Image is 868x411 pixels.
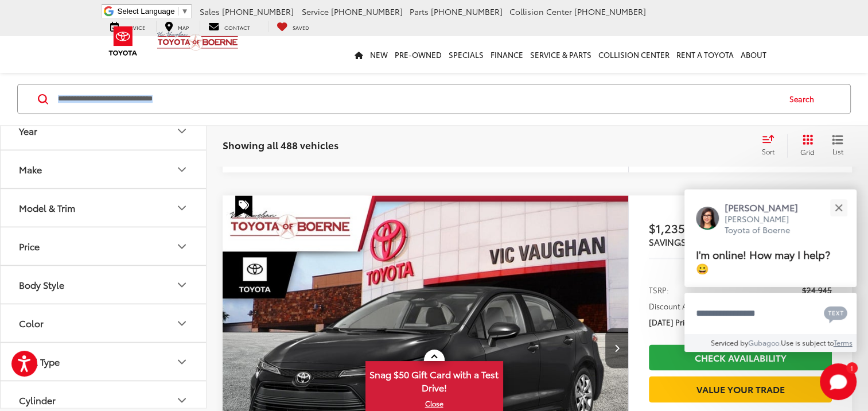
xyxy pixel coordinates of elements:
span: [PHONE_NUMBER] [574,6,646,17]
textarea: Type your message [684,293,857,334]
span: ▼ [181,7,189,15]
a: Rent a Toyota [673,36,737,73]
div: Year [19,126,37,137]
span: Serviced by [711,338,748,347]
a: Map [156,21,197,32]
div: Color [175,316,189,330]
svg: Text [824,305,847,323]
button: Model & TrimModel & Trim [1,189,207,227]
a: Terms [834,338,853,347]
button: Select sort value [756,134,787,157]
button: PricePrice [1,228,207,265]
img: Vic Vaughan Toyota of Boerne [157,31,239,51]
a: Gubagoo. [748,338,781,347]
input: Search by Make, Model, or Keyword [57,85,779,113]
span: [DATE] Price: [649,316,695,328]
span: Grid [800,147,815,157]
div: Make [19,164,42,175]
button: YearYear [1,113,207,150]
span: [PHONE_NUMBER] [431,6,503,17]
span: Showing all 488 vehicles [223,138,338,152]
a: About [737,36,770,73]
span: Saved [293,24,309,31]
a: Service & Parts: Opens in a new tab [527,36,595,73]
div: Year [175,124,189,138]
span: Parts [410,6,429,17]
button: MakeMake [1,151,207,188]
a: Select Language​ [118,7,189,15]
div: Body Style [19,280,64,290]
svg: Start Chat [820,363,857,400]
span: ​ [178,7,178,15]
div: Body Style [175,278,189,292]
button: Grid View [787,134,823,157]
a: Specials [445,36,487,73]
div: Cylinder [19,395,56,406]
span: Collision Center [509,6,572,17]
p: [PERSON_NAME] [725,201,809,214]
span: Snag $50 Gift Card with a Test Drive! [367,362,502,397]
a: New [367,36,391,73]
span: Select Language [118,7,175,15]
span: List [832,146,843,156]
span: Use is subject to [781,338,834,347]
a: Home [351,36,367,73]
p: [PERSON_NAME] Toyota of Boerne [725,214,809,236]
a: Check Availability [649,344,832,370]
span: SAVINGS [649,235,686,248]
div: Model & Trim [19,203,75,214]
div: Fuel Type [175,355,189,369]
button: Fuel TypeFuel Type [1,343,207,381]
div: Fuel Type [19,356,60,367]
a: Finance [487,36,527,73]
button: Search [779,84,831,113]
span: Discount Amount: [649,300,713,312]
span: 1 [850,365,853,370]
button: Close [826,195,851,220]
span: $1,235 [649,219,741,236]
span: Service [302,6,329,17]
button: Next image [605,328,628,368]
div: Price [175,239,189,253]
button: Chat with SMS [820,300,851,326]
a: Pre-Owned [391,36,445,73]
span: [PHONE_NUMBER] [222,6,294,17]
button: Toggle Chat Window [820,363,857,400]
button: ColorColor [1,305,207,342]
div: Model & Trim [175,201,189,215]
a: Collision Center [595,36,673,73]
div: Close[PERSON_NAME][PERSON_NAME] Toyota of BoerneI'm online! How may I help? 😀Type your messageCha... [684,189,857,352]
img: Toyota [102,22,145,60]
div: Color [19,318,44,329]
span: TSRP: [649,284,669,296]
a: My Saved Vehicles [268,21,318,32]
a: Contact [200,21,259,32]
button: List View [823,134,852,157]
a: Value Your Trade [649,376,832,402]
button: Body StyleBody Style [1,266,207,304]
a: Service [102,21,154,32]
span: Special [235,195,252,217]
span: Sort [762,146,774,156]
span: [PHONE_NUMBER] [331,6,403,17]
div: Cylinder [175,393,189,407]
span: Sales [200,6,220,17]
span: I'm online! How may I help? 😀 [696,246,830,276]
div: Price [19,241,40,252]
div: Make [175,162,189,176]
